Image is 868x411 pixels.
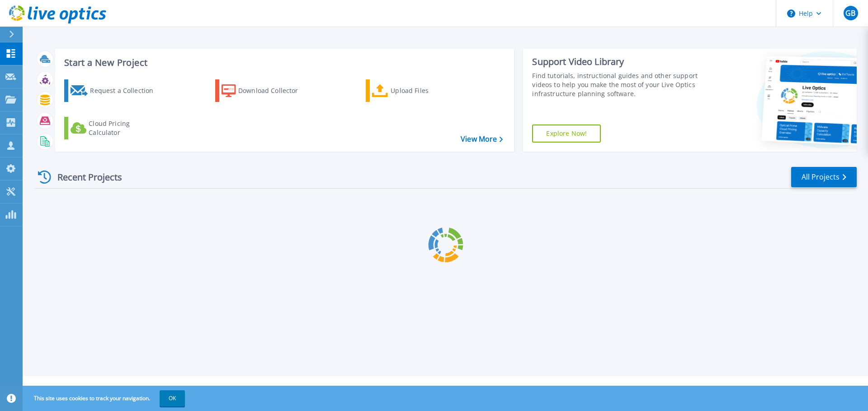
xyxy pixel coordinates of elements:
[461,135,503,143] a: View More
[791,167,857,187] a: All Projects
[90,82,162,100] div: Request a Collection
[845,9,855,17] span: GB
[532,56,702,68] div: Support Video Library
[35,166,134,188] div: Recent Projects
[532,125,601,143] a: Explore Now!
[366,79,467,102] a: Upload Files
[391,82,463,100] div: Upload Files
[215,79,316,102] a: Download Collector
[64,117,165,139] a: Cloud Pricing Calculator
[160,390,185,406] button: OK
[532,71,702,98] div: Find tutorials, instructional guides and other support videos to help you make the most of your L...
[25,390,185,406] span: This site uses cookies to track your navigation.
[238,82,311,100] div: Download Collector
[64,79,165,102] a: Request a Collection
[89,119,161,137] div: Cloud Pricing Calculator
[64,58,503,68] h3: Start a New Project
